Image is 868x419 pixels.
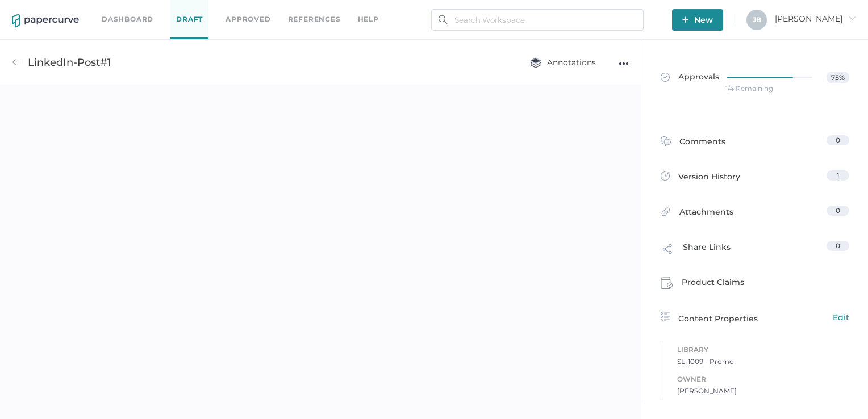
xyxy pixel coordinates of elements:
div: Content Properties [661,311,849,325]
i: arrow_right [848,14,856,22]
span: J B [753,15,761,24]
span: New [682,9,713,31]
div: help [358,13,379,26]
span: SL-1009 - Promo [677,356,849,367]
img: attachments-icon.0dd0e375.svg [661,207,671,220]
button: Annotations [519,52,607,73]
img: plus-white.e19ec114.svg [682,16,688,23]
span: 0 [836,136,840,144]
img: papercurve-logo-colour.7244d18c.svg [12,14,79,28]
div: Product Claims [661,276,744,293]
a: Approved [226,13,270,26]
div: Version History [661,170,740,186]
span: [PERSON_NAME] [775,14,856,24]
img: annotation-layers.cc6d0e6b.svg [530,57,541,68]
img: versions-icon.ee5af6b0.svg [661,171,670,183]
span: 0 [836,241,840,250]
span: 1 [837,171,839,179]
input: Search Workspace [431,9,644,31]
img: share-link-icon.af96a55c.svg [661,242,674,259]
img: approved-grey.341b8de9.svg [661,73,670,82]
img: comment-icon.4fbda5a2.svg [661,136,671,149]
a: Share Links0 [661,241,849,262]
span: Approvals [661,72,719,84]
img: content-properties-icon.34d20aed.svg [661,312,670,321]
span: [PERSON_NAME] [677,386,849,397]
a: Content PropertiesEdit [661,311,849,325]
div: Comments [661,135,725,153]
img: back-arrow-grey.72011ae3.svg [12,57,22,68]
button: New [672,9,723,31]
a: Comments0 [661,135,849,153]
span: Library [677,343,849,356]
div: ●●● [619,56,629,72]
span: 75% [827,72,849,83]
div: Share Links [661,241,731,262]
span: Annotations [530,57,596,68]
span: Owner [677,373,849,386]
a: References [288,13,341,26]
a: Dashboard [102,13,153,26]
img: search.bf03fe8b.svg [439,15,448,24]
div: LinkedIn-Post#1 [28,52,111,73]
a: Attachments0 [661,206,849,223]
a: Approvals75% [654,60,856,104]
div: Attachments [661,206,733,223]
span: 0 [836,206,840,215]
a: Version History1 [661,170,849,186]
span: Edit [833,311,849,324]
a: Product Claims [661,276,849,293]
img: claims-icon.71597b81.svg [661,277,673,290]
